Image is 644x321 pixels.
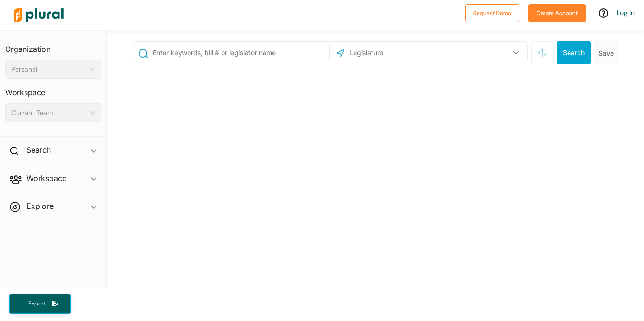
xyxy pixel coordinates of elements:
[9,294,71,314] button: Export
[11,108,86,118] div: Current Team
[617,8,635,17] a: Log In
[465,4,519,22] button: Request Demo
[348,44,449,62] input: Legislature
[26,145,51,155] h2: Search
[5,35,101,56] h3: Organization
[11,65,86,74] div: Personal
[528,4,586,22] button: Create Account
[465,8,519,17] a: Request Demo
[594,41,618,64] button: Save
[5,79,101,99] h3: Workspace
[557,41,591,64] button: Search
[528,8,586,17] a: Create Account
[537,48,547,56] span: Search Filters
[22,300,52,308] span: Export
[152,44,327,62] input: Enter keywords, bill # or legislator name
